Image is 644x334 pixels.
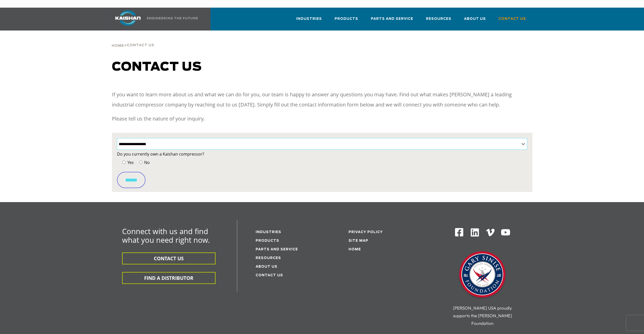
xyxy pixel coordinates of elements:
span: Contact Us [127,44,154,47]
a: Kaishan USA [109,8,199,31]
a: Parts and service [256,248,298,251]
button: CONTACT US [122,252,216,264]
span: Yes [126,160,134,165]
span: Connect with us and find what you need right now. [122,226,210,245]
span: Home [112,44,124,48]
img: Linkedin [470,227,480,237]
a: Industries [256,231,281,234]
a: Resources [426,12,451,29]
p: Please tell us the nature of your inquiry. [112,114,532,124]
a: Contact Us [499,12,526,29]
img: kaishan logo [109,10,147,26]
span: Industries [296,16,322,22]
a: Privacy Policy [349,231,383,234]
a: Products [256,239,279,242]
img: Youtube [501,227,510,237]
span: Contact us [112,61,202,73]
a: Resources [256,256,281,260]
span: About Us [464,16,486,22]
button: FIND A DISTRIBUTOR [122,272,216,284]
img: Engineering the future [147,17,198,19]
a: Products [335,12,358,29]
a: Home [349,248,361,251]
a: Home [112,43,124,48]
div: > [112,31,154,50]
p: If you want to learn more about us and what we can do for you, our team is happy to answer any qu... [112,89,532,110]
a: Site Map [349,239,368,242]
input: Yes [122,161,126,164]
a: Contact Us [256,274,283,277]
span: Products [335,16,358,22]
img: Vimeo [486,229,494,236]
span: No [143,160,150,165]
img: Gary Sinise Foundation [457,250,508,300]
span: Parts and Service [371,16,413,22]
a: Industries [296,12,322,29]
a: About Us [256,265,277,268]
a: Parts and Service [371,12,413,29]
form: Contact form [117,150,527,188]
label: Do you currently own a Kaishan compressor? [117,150,527,158]
img: Facebook [454,227,464,237]
span: Resources [426,16,451,22]
span: [PERSON_NAME] USA proudly supports the [PERSON_NAME] Foundation [453,305,512,326]
span: Contact Us [499,16,526,22]
a: About Us [464,12,486,29]
input: No [139,161,142,164]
